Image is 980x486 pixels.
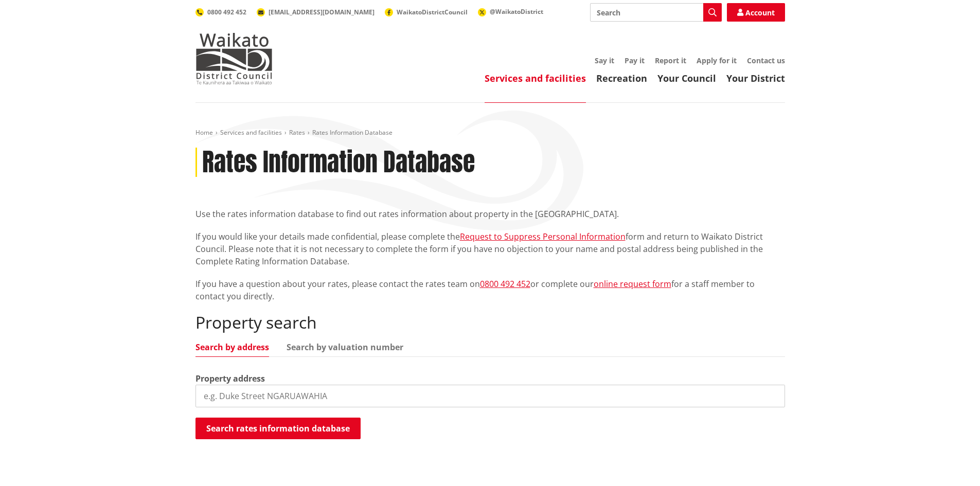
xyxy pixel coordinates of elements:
a: Recreation [596,72,647,84]
a: Say it [595,56,614,65]
a: Search by valuation number [287,343,403,351]
input: Search input [590,3,722,22]
span: WaikatoDistrictCouncil [397,8,468,16]
a: @WaikatoDistrict [478,7,543,16]
a: Apply for it [697,56,737,65]
p: If you have a question about your rates, please contact the rates team on or complete our for a s... [195,278,785,302]
a: [EMAIL_ADDRESS][DOMAIN_NAME] [257,8,375,16]
a: Search by address [195,343,269,351]
nav: breadcrumb [195,129,785,137]
a: Home [195,128,213,137]
a: WaikatoDistrictCouncil [385,8,468,16]
a: Rates [289,128,305,137]
a: Account [727,3,785,22]
input: e.g. Duke Street NGARUAWAHIA [195,385,785,407]
a: 0800 492 452 [195,8,246,16]
a: 0800 492 452 [480,278,530,290]
span: Rates Information Database [312,128,393,137]
a: Your District [726,72,785,84]
h2: Property search [195,313,785,332]
a: online request form [594,278,671,290]
p: Use the rates information database to find out rates information about property in the [GEOGRAPHI... [195,208,785,220]
a: Services and facilities [485,72,586,84]
button: Search rates information database [195,418,361,439]
a: Request to Suppress Personal Information [460,231,626,242]
a: Services and facilities [220,128,282,137]
img: Waikato District Council - Te Kaunihera aa Takiwaa o Waikato [195,33,273,84]
span: @WaikatoDistrict [490,7,543,16]
a: Report it [655,56,686,65]
h1: Rates Information Database [202,148,475,177]
p: If you would like your details made confidential, please complete the form and return to Waikato ... [195,230,785,267]
a: Contact us [747,56,785,65]
span: [EMAIL_ADDRESS][DOMAIN_NAME] [269,8,375,16]
label: Property address [195,372,265,385]
a: Pay it [625,56,645,65]
a: Your Council [657,72,716,84]
span: 0800 492 452 [207,8,246,16]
